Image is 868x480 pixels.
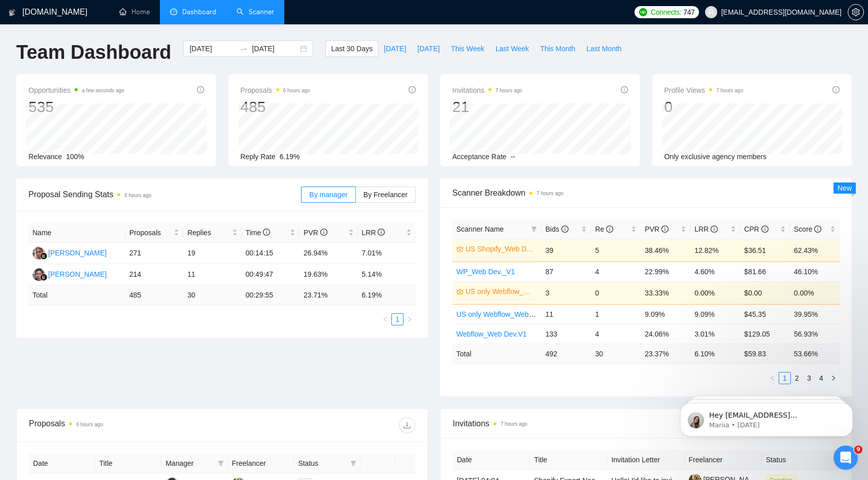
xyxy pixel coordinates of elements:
td: $45.35 [740,304,790,324]
td: 4.60% [690,262,740,281]
span: Score [794,225,821,233]
a: searchScanner [237,8,274,16]
span: crown [456,288,463,295]
li: 2 [791,372,803,384]
span: LRR [362,229,385,237]
td: 133 [541,324,591,344]
span: Opportunities [28,84,124,96]
th: Invitation Letter [607,450,684,470]
span: info-circle [197,86,204,93]
span: filter [350,460,356,466]
th: Freelancer [228,454,294,473]
th: Manager [161,454,228,473]
td: 39.95% [790,304,840,324]
a: KG[PERSON_NAME] [32,248,107,256]
li: Next Page [404,313,416,325]
span: LRR [694,225,718,233]
th: Replies [183,223,241,243]
button: This Month [535,41,581,57]
span: to [240,45,248,53]
a: US Shopify_Web Dev.V2 [465,243,535,254]
td: 4 [591,262,641,281]
span: New [838,184,852,192]
span: download [399,421,415,429]
td: 22.99% [641,262,690,281]
td: 6.10 % [690,344,740,363]
td: Total [452,344,541,363]
span: info-circle [320,229,327,236]
td: 492 [541,344,591,363]
span: PVR [645,225,669,233]
span: This Month [540,43,575,54]
span: info-circle [263,229,270,236]
button: Last Week [490,41,535,57]
td: 19.63% [299,264,357,285]
span: 9 [854,446,862,454]
span: info-circle [661,226,669,233]
time: 7 hours ago [716,88,743,93]
span: left [382,316,388,322]
input: Start date [189,43,236,54]
span: Manager [165,458,214,469]
th: Freelancer [685,450,762,470]
td: 26.94% [299,243,357,264]
span: Scanner Breakdown [452,187,840,199]
li: 1 [779,372,791,384]
time: 6 hours ago [124,193,151,198]
div: [PERSON_NAME] [48,247,107,259]
button: [DATE] [378,41,412,57]
span: Proposal Sending Stats [28,188,301,201]
span: info-circle [621,86,628,93]
a: WP_Web Dev._V1 [456,268,515,276]
td: 87 [541,262,591,281]
a: US only Webflow_Web Dev.V2 (Laziza AI) [465,286,535,297]
td: $129.05 [740,324,790,344]
span: Acceptance Rate [452,153,507,161]
button: left [379,313,391,325]
th: Status [762,450,839,470]
time: 7 hours ago [495,88,522,93]
td: 3.01% [690,324,740,344]
td: 30 [183,285,241,305]
span: filter [216,456,226,471]
span: Only exclusive agency members [664,153,767,161]
span: Reply Rate [241,153,276,161]
th: Title [95,454,162,473]
td: 271 [125,243,183,264]
span: Profile Views [664,84,744,96]
span: info-circle [409,86,416,93]
span: Proposals [241,84,310,96]
span: info-circle [832,86,840,93]
span: Last Week [495,43,529,54]
button: Last 30 Days [325,41,378,57]
button: right [404,313,416,325]
button: Last Month [581,41,627,57]
span: [DATE] [417,43,440,54]
button: right [827,372,840,384]
td: $81.66 [740,262,790,281]
span: info-circle [711,226,718,233]
td: 24.06% [641,324,690,344]
span: setting [848,8,863,16]
a: US only Webflow_Web Dev.V1 [456,310,553,318]
li: 3 [803,372,815,384]
span: -- [511,153,515,161]
span: Proposals [129,227,172,238]
div: 485 [241,97,310,117]
time: 7 hours ago [500,421,527,427]
a: 1 [779,373,790,384]
span: filter [218,460,224,466]
span: Replies [187,227,229,238]
span: crown [456,245,463,252]
span: Last 30 Days [331,43,373,54]
th: Date [29,454,95,473]
span: Hey [EMAIL_ADDRESS][DOMAIN_NAME], Looks like your Upwork agency FutureSells ran out of connects. ... [44,29,175,168]
img: KG [32,247,45,260]
div: Proposals [29,417,222,433]
time: 7 hours ago [537,191,563,196]
td: 53.66 % [790,344,840,363]
iframe: Intercom notifications message [665,382,868,453]
td: $ 59.83 [740,344,790,363]
td: 46.10% [790,262,840,281]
